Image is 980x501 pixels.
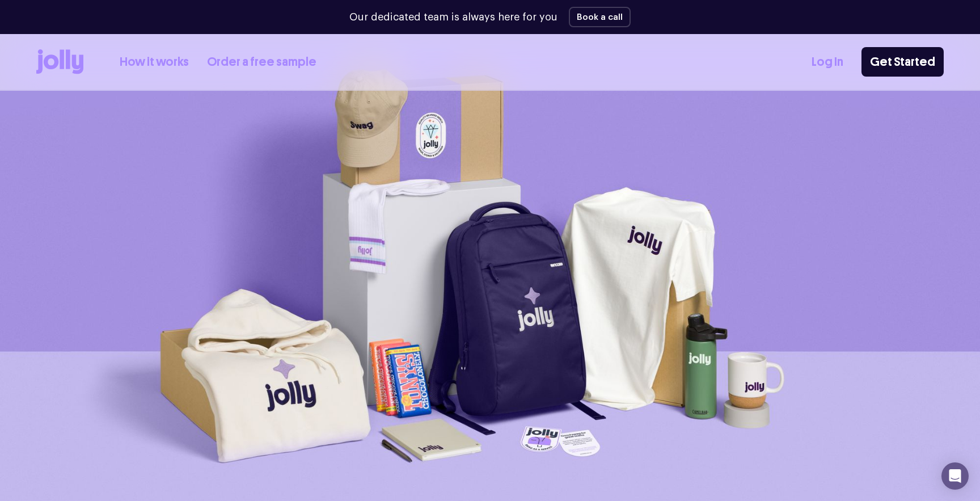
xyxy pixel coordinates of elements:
[349,10,557,25] p: Our dedicated team is always here for you
[120,53,189,71] a: How it works
[569,7,631,27] button: Book a call
[941,462,969,490] div: Open Intercom Messenger
[861,47,944,77] a: Get Started
[207,53,316,71] a: Order a free sample
[812,53,843,71] a: Log In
